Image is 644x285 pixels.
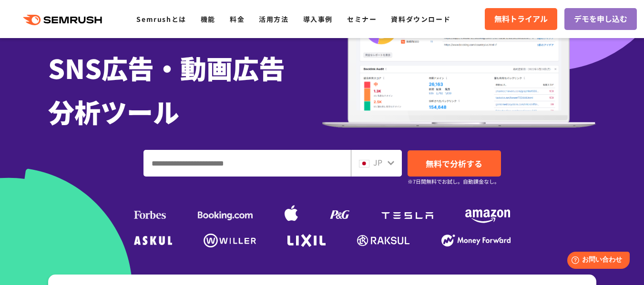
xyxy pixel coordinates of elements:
span: デモを申し込む [574,13,627,25]
input: ドメイン、キーワードまたはURLを入力してください [144,150,350,176]
a: デモを申し込む [564,8,637,30]
span: 無料トライアル [494,13,548,25]
a: 無料トライアル [485,8,557,30]
a: 導入事例 [303,14,333,24]
h1: リスティング広告・ SNS広告・動画広告 分析ツール [48,2,322,133]
a: Semrushとは [136,14,186,24]
a: 活用方法 [259,14,288,24]
a: 機能 [201,14,215,24]
small: ※7日間無料でお試し。自動課金なし。 [408,177,500,186]
a: 料金 [230,14,245,24]
span: 無料で分析する [426,157,482,169]
iframe: Help widget launcher [559,248,634,275]
a: 無料で分析する [408,150,501,177]
a: 資料ダウンロード [391,14,450,24]
a: セミナー [347,14,377,24]
span: JP [373,157,382,168]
